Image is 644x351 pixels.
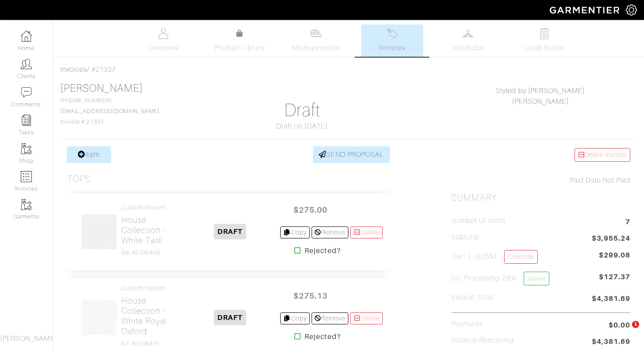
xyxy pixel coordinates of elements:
[539,28,550,39] img: todo-9ac3debb85659649dc8f770b8b6100bb5dab4b48dedcbae339e5042a72dfd3cc.svg
[121,215,180,246] h2: House Collection - White Twill
[451,192,630,203] h2: Summary
[121,296,180,336] h2: House Collection - White Royal Oxford
[632,321,639,328] span: 1
[121,285,180,292] h4: Custom Woven
[121,285,180,347] a: Custom Woven House Collection - White Royal Oxford N7-45106415
[599,272,630,289] span: $127.37
[437,24,499,57] a: Wardrobe
[132,24,194,57] a: Overview
[21,87,32,98] img: comment-icon-a0a6a9ef722e966f86d9cbdc48e553b5cf19dbc54f86b18d962a5391bc8f6eb6.png
[386,28,397,39] img: orders-27d20c2124de7fd6de4e0e44c1d41de31381a507db9b33961299e4e07d508b8c.svg
[313,146,390,163] a: SEND PROPOSAL
[545,2,626,18] img: garmentier-logo-header-white-b43fb05a5012e4ada735d5af1a66efaba907eab6374d6393d1fbf88cb4ef424d.png
[280,226,310,238] a: Copy
[121,249,180,257] h4: N8-45106409
[60,64,637,75] div: / #21337
[208,28,270,53] a: Product Library
[614,321,635,342] iframe: Intercom live chat
[60,82,143,94] a: [PERSON_NAME]
[121,340,180,347] h4: N7-45106415
[67,146,111,163] a: Item
[60,108,159,114] a: [EMAIL_ADDRESS][DOMAIN_NAME]
[21,143,32,154] img: garments-icon-b7da505a4dc4fd61783c78ac3ca0ef83fa9d6f193b1c9dc38574b1d14d53ca28.png
[81,213,118,250] img: zCuNoXCcdYiy6LuqmBDyTGTd
[312,226,348,238] a: Remove
[451,233,479,242] h5: Subtotal
[599,250,630,261] span: $299.08
[350,226,383,238] a: Delete
[284,200,337,219] span: $275.00
[212,100,391,121] h1: Draft
[305,331,340,342] strong: Rejected?
[525,43,564,53] span: Look Books
[451,250,538,264] h5: Tax ( : 8.25%)
[451,272,549,285] h5: CC Processing 2.9%
[21,115,32,126] img: reminder-icon-8004d30b9f0a5d33ae49ab947aed9ed385cf756f9e5892f1edd6e32f2345188e.png
[592,336,630,348] span: $4,381.69
[361,24,423,57] a: Invoices
[21,171,32,182] img: orders-icon-0abe47150d42831381b5fb84f609e132dff9fe21cb692f30cb5eec754e2cba89.png
[67,174,91,185] h3: Tops
[305,246,340,256] strong: Rejected?
[158,28,169,39] img: basicinfo-40fd8af6dae0f16599ec9e87c0ef1c0a1fdea2edbe929e3d69a839185d80c458.svg
[451,293,494,302] h5: Invoice Total
[148,43,178,53] span: Overview
[280,312,310,324] a: Copy
[451,217,506,225] h5: Number of Items
[60,97,159,125] span: [PHONE_NUMBER] Invoice # 21337
[212,121,391,132] div: Draft on [DATE]
[21,31,32,42] img: dashboard-icon-dbcd8f5a0b271acd01030246c82b418ddd0df26cd7fceb0bd07c9910d44c42f6.png
[285,24,347,57] a: Measurements
[512,97,570,105] a: [PERSON_NAME]
[575,148,630,162] a: Delete Invoice
[625,217,630,229] span: 7
[504,250,537,264] a: Override
[60,66,87,74] a: Invoices
[609,320,630,331] span: $0.00
[121,204,180,211] h4: Custom Woven
[463,28,474,39] img: wardrobe-487a4870c1b7c33e795ec22d11cfc2ed9d08956e64fb3008fe2437562e282088.svg
[452,43,484,53] span: Wardrobe
[592,293,630,305] span: $4,381.69
[570,176,603,184] span: Paid Date:
[214,310,246,325] span: DRAFT
[451,320,483,328] h5: Payments
[121,204,180,257] a: Custom Woven House Collection - White Twill N8-45106409
[214,224,246,239] span: DRAFT
[378,43,405,53] span: Invoices
[81,299,118,336] img: h816ngAL6TZqicN1oQpNMUuc
[21,58,32,70] img: clients-icon-6bae9207a08558b7cb47a8932f037763ab4055f8c8b6bfacd5dc20c3e0201464.png
[524,272,549,285] a: Waive
[451,336,514,345] h5: Balance Remaining
[592,233,630,245] span: $3,955.24
[513,24,575,57] a: Look Books
[21,199,32,210] img: garments-icon-b7da505a4dc4fd61783c78ac3ca0ef83fa9d6f193b1c9dc38574b1d14d53ca28.png
[496,87,585,95] a: Styled by [PERSON_NAME]
[310,28,321,39] img: measurements-466bbee1fd09ba9460f595b01e5d73f9e2bff037440d3c8f018324cb6cdf7a4a.svg
[215,43,265,53] span: Product Library
[284,286,337,305] span: $275.13
[350,312,383,324] a: Delete
[292,43,340,53] span: Measurements
[451,175,630,186] div: Not Paid
[312,312,348,324] a: Remove
[626,4,637,16] img: gear-icon-white-bd11855cb880d31180b6d7d6211b90ccbf57a29d726f0c71d8c61bd08dd39cc2.png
